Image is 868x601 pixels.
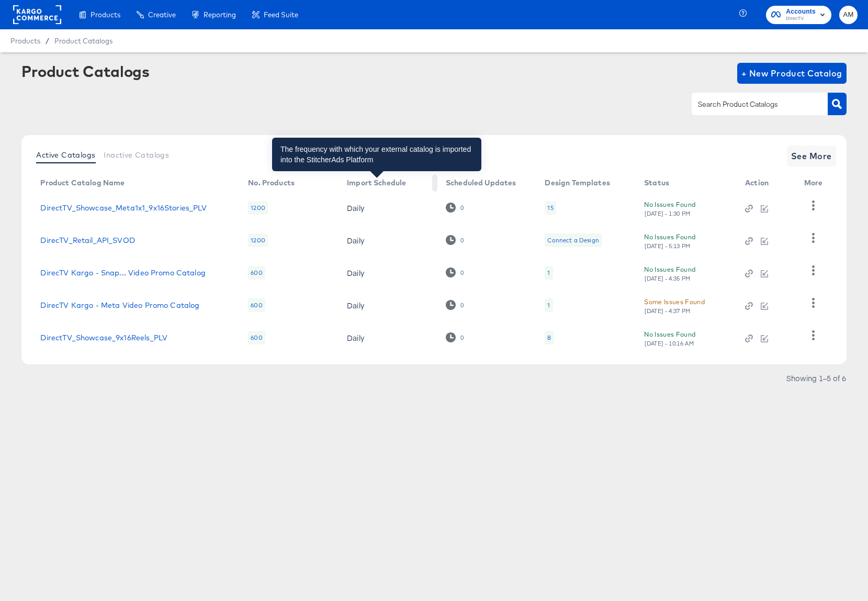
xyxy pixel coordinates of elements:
[339,289,437,321] td: Daily
[839,6,858,24] button: AM
[547,236,599,244] div: Connect a Design
[741,66,842,81] span: + New Product Catalog
[547,204,553,212] div: 15
[545,201,556,215] div: 15
[696,98,807,110] input: Search Product Catalogs
[545,298,553,312] div: 1
[786,6,816,17] span: Accounts
[460,237,464,244] div: 0
[264,10,298,19] span: Feed Suite
[248,179,295,187] div: No. Products
[786,15,816,23] span: DirecTV
[91,10,120,19] span: Products
[204,10,236,19] span: Reporting
[446,300,464,310] div: 0
[737,175,796,192] th: Action
[644,296,705,315] button: Some Issues Found[DATE] - 4:37 PM
[40,179,125,187] div: Product Catalog Name
[339,257,437,289] td: Daily
[446,203,464,213] div: 0
[40,333,167,342] a: DirectTV_Showcase_9x16Reels_PLV
[21,63,149,80] div: Product Catalogs
[446,235,464,245] div: 0
[446,268,464,277] div: 0
[545,179,610,187] div: Design Templates
[545,233,601,247] div: Connect a Design
[339,321,437,354] td: Daily
[248,233,268,247] div: 1200
[787,146,836,166] button: See More
[460,269,464,276] div: 0
[766,6,831,24] button: AccountsDirecTV
[40,301,199,309] a: DirecTV Kargo - Meta Video Promo Catalog
[737,63,847,84] button: + New Product Catalog
[547,301,550,309] div: 1
[248,201,268,215] div: 1200
[446,332,464,342] div: 0
[545,266,553,280] div: 1
[460,204,464,212] div: 0
[54,37,112,45] a: Product Catalogs
[636,175,737,192] th: Status
[547,333,551,342] div: 8
[40,37,54,45] span: /
[339,192,437,224] td: Daily
[347,179,406,187] div: Import Schedule
[10,37,40,45] span: Products
[545,331,554,344] div: 8
[644,296,705,307] div: Some Issues Found
[36,151,95,159] span: Active Catalogs
[460,302,464,309] div: 0
[786,374,847,382] div: Showing 1–5 of 6
[644,307,691,315] div: [DATE] - 4:37 PM
[843,9,853,21] span: AM
[248,298,265,312] div: 600
[40,269,205,277] a: DirecTV Kargo - Snap... Video Promo Catalog
[40,236,134,244] a: DirecTV_Retail_API_SVOD
[148,10,176,19] span: Creative
[460,334,464,341] div: 0
[339,224,437,257] td: Daily
[248,266,265,280] div: 600
[104,151,169,159] span: Inactive Catalogs
[248,331,265,344] div: 600
[547,269,550,277] div: 1
[446,179,516,187] div: Scheduled Updates
[796,175,836,192] th: More
[40,204,207,212] a: DirectTV_Showcase_Meta1x1_9x16Stories_PLV
[791,149,832,163] span: See More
